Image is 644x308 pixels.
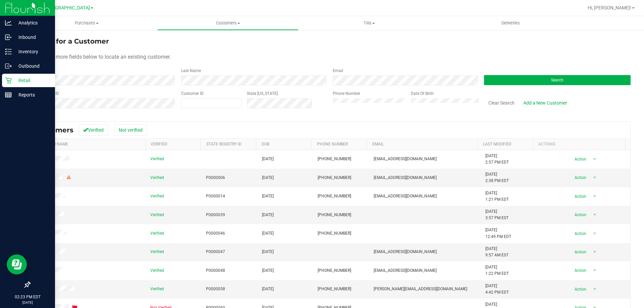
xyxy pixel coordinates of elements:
[158,20,298,26] span: Customers
[30,54,171,60] span: Use one or more fields below to locate an existing customer.
[590,173,599,182] span: select
[150,212,164,218] span: Verified
[569,266,590,275] span: Action
[3,294,52,300] p: 02:23 PM EDT
[318,193,351,199] span: [PHONE_NUMBER]
[262,286,274,292] span: [DATE]
[318,156,351,162] span: [PHONE_NUMBER]
[569,247,590,257] span: Action
[485,171,509,184] span: [DATE] 2:38 PM EDT
[12,33,52,41] p: Inbound
[151,142,167,146] a: Verified
[12,19,52,27] p: Analytics
[247,90,278,97] label: State [US_STATE]
[150,175,164,181] span: Verified
[374,286,467,292] span: [PERSON_NAME][EMAIL_ADDRESS][DOMAIN_NAME]
[590,266,599,275] span: select
[206,286,225,292] span: P0000058
[569,173,590,182] span: Action
[485,283,509,296] span: [DATE] 4:42 PM EDT
[590,192,599,201] span: select
[484,97,519,109] button: Clear Search
[538,142,623,146] div: Actions
[16,20,157,26] span: Purchases
[5,91,12,98] inline-svg: Reports
[590,155,599,164] span: select
[150,267,164,274] span: Verified
[5,48,12,55] inline-svg: Inventory
[44,5,90,11] span: [GEOGRAPHIC_DATA]
[569,285,590,294] span: Action
[114,124,147,136] button: Not verified
[150,156,164,162] span: Verified
[590,285,599,294] span: select
[150,193,164,199] span: Verified
[374,175,437,181] span: [EMAIL_ADDRESS][DOMAIN_NAME]
[16,16,157,30] a: Purchases
[485,208,508,221] span: [DATE] 3:57 PM EST
[5,34,12,41] inline-svg: Inbound
[157,16,299,30] a: Customers
[551,78,563,82] span: Search
[569,192,590,201] span: Action
[333,90,360,97] label: Phone Number
[206,212,225,218] span: P0000039
[30,37,109,45] span: Search for a Customer
[483,142,512,146] a: Last Modified
[79,124,108,136] button: Verified
[411,90,434,97] label: Date Of Birth
[519,97,572,109] a: Add a New Customer
[7,254,27,274] iframe: Resource center
[318,267,351,274] span: [PHONE_NUMBER]
[206,193,225,199] span: P0000014
[569,229,590,238] span: Action
[318,212,351,218] span: [PHONE_NUMBER]
[484,75,631,85] button: Search
[12,91,52,99] p: Reports
[374,156,437,162] span: [EMAIL_ADDRESS][DOMAIN_NAME]
[374,267,437,274] span: [EMAIL_ADDRESS][DOMAIN_NAME]
[590,247,599,257] span: select
[318,286,351,292] span: [PHONE_NUMBER]
[66,174,72,181] div: Warning - Level 2
[318,230,351,237] span: [PHONE_NUMBER]
[569,210,590,220] span: Action
[590,210,599,220] span: select
[374,193,437,199] span: [EMAIL_ADDRESS][DOMAIN_NAME]
[485,246,508,258] span: [DATE] 9:57 AM EST
[150,286,164,292] span: Verified
[12,48,52,56] p: Inventory
[485,190,509,203] span: [DATE] 1:21 PM EDT
[299,16,440,30] a: Tills
[569,155,590,164] span: Action
[299,20,439,26] span: Tills
[3,300,52,305] p: [DATE]
[150,249,164,255] span: Verified
[206,249,225,255] span: P0000047
[206,142,241,146] a: State Registry Id
[440,16,581,30] a: Deliveries
[317,142,348,146] a: Phone Number
[262,175,274,181] span: [DATE]
[150,230,164,237] span: Verified
[492,20,529,26] span: Deliveries
[590,229,599,238] span: select
[12,76,52,84] p: Retail
[588,5,631,10] span: Hi, [PERSON_NAME]!
[262,156,274,162] span: [DATE]
[12,62,52,70] p: Outbound
[5,77,12,84] inline-svg: Retail
[318,175,351,181] span: [PHONE_NUMBER]
[181,90,204,97] label: Customer ID
[372,142,384,146] a: Email
[374,249,437,255] span: [EMAIL_ADDRESS][DOMAIN_NAME]
[181,68,201,74] label: Last Name
[5,63,12,69] inline-svg: Outbound
[485,264,509,277] span: [DATE] 1:22 PM EDT
[333,68,343,74] label: Email
[206,175,225,181] span: P0000006
[485,153,509,166] span: [DATE] 2:57 PM EDT
[262,267,274,274] span: [DATE]
[5,19,12,26] inline-svg: Analytics
[206,267,225,274] span: P0000048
